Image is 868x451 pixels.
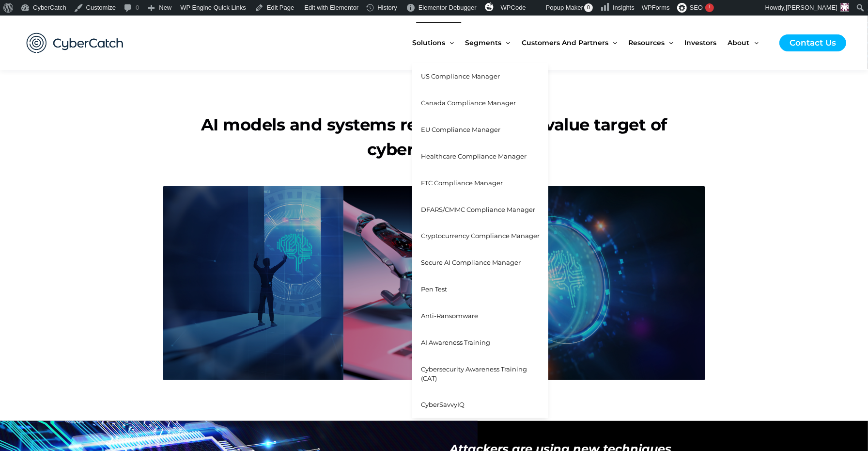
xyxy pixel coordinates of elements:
span: Menu Toggle [445,22,454,63]
span: Solutions [412,22,445,63]
span: CyberSavvyIQ [421,401,465,408]
span: Segments [465,22,501,63]
a: US Compliance Manager [412,63,548,90]
a: Pen Test [412,276,548,303]
a: Canada Compliance Manager [412,90,548,116]
span: DFARS/CMMC Compliance Manager [421,206,535,213]
nav: Site Navigation: New Main Menu [412,22,770,63]
span: Edit with Elementor [304,4,358,11]
a: DFARS/CMMC Compliance Manager [412,196,548,223]
span: Menu Toggle [608,22,617,63]
span: Pen Test [421,285,447,293]
span: Healthcare Compliance Manager [421,152,527,160]
span: Secure AI Compliance Manager [421,258,521,266]
a: Cybersecurity Awareness Training (CAT) [412,356,548,392]
span: US Compliance Manager [421,72,500,80]
a: CyberSavvyIQ [412,391,548,418]
span: Menu Toggle [750,22,759,63]
a: Secure AI Compliance Manager [412,249,548,276]
span: About [728,22,750,63]
a: Investors [685,22,728,63]
a: EU Compliance Manager [412,116,548,143]
span: Cybersecurity Awareness Training (CAT) [421,365,527,382]
a: Contact Us [779,34,846,51]
span: EU Compliance Manager [421,126,500,133]
span: FTC Compliance Manager [421,179,503,187]
a: FTC Compliance Manager [412,170,548,196]
img: CyberCatch [17,23,133,63]
span: Investors [685,22,717,63]
span: 0 [584,3,593,12]
span: Menu Toggle [665,22,673,63]
span: AI Awareness Training [421,338,490,346]
span: Customers and Partners [522,22,608,63]
a: Cryptocurrency Compliance Manager [412,223,548,249]
a: Anti-Ransomware [412,303,548,329]
span: SEO [690,4,703,11]
a: Healthcare Compliance Manager [412,143,548,170]
span: Cryptocurrency Compliance Manager [421,232,540,240]
span: Menu Toggle [501,22,510,63]
h1: AI models and systems represent a high-value target of cyber attackers. [187,113,681,162]
span: Canada Compliance Manager [421,99,516,107]
div: ! [705,3,714,12]
span: [PERSON_NAME] [786,4,837,11]
span: Anti-Ransomware [421,312,478,320]
a: AI Awareness Training [412,329,548,356]
img: svg+xml;base64,PHN2ZyB4bWxucz0iaHR0cDovL3d3dy53My5vcmcvMjAwMC9zdmciIHZpZXdCb3g9IjAgMCAzMiAzMiI+PG... [485,2,494,11]
span: Resources [628,22,665,63]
